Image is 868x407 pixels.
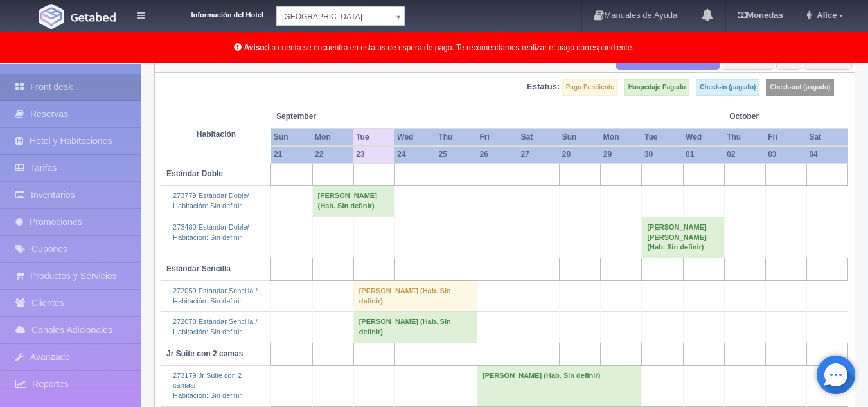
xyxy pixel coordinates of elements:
[642,217,724,258] td: [PERSON_NAME] [PERSON_NAME] (Hab. Sin definir)
[173,372,242,399] a: 273179 Jr Suite con 2 camas/Habitación: Sin definir
[527,81,560,93] label: Estatus:
[766,79,834,96] label: Check-out (pagado)
[282,7,387,26] span: [GEOGRAPHIC_DATA]
[601,129,642,146] th: Mon
[394,129,436,146] th: Wed
[271,146,312,163] th: 21
[518,129,560,146] th: Sat
[729,111,801,122] span: October
[271,129,312,146] th: Sun
[244,43,267,52] b: Aviso:
[813,10,837,20] span: Alice
[312,146,353,163] th: 22
[173,192,249,210] a: 273779 Estándar Doble/Habitación: Sin definir
[696,79,759,96] label: Check-in (pagado)
[683,129,724,146] th: Wed
[724,146,765,163] th: 02
[806,146,847,163] th: 04
[436,129,477,146] th: Thu
[560,146,601,163] th: 28
[312,186,394,217] td: [PERSON_NAME] (Hab. Sin definir)
[806,129,847,146] th: Sat
[353,280,477,311] td: [PERSON_NAME] (Hab. Sin definir)
[642,146,683,163] th: 30
[724,129,765,146] th: Thu
[173,287,257,305] a: 272050 Estándar Sencilla /Habitación: Sin definir
[765,146,806,163] th: 03
[166,264,231,273] b: Estándar Sencilla
[562,79,618,96] label: Pago Pendiente
[353,146,394,163] th: 23
[161,6,263,21] dt: Información del Hotel
[197,130,236,139] strong: Habitación
[394,146,436,163] th: 24
[436,146,477,163] th: 25
[477,365,642,406] td: [PERSON_NAME] (Hab. Sin definir)
[312,129,353,146] th: Mon
[166,349,243,358] b: Jr Suite con 2 camas
[765,129,806,146] th: Fri
[738,10,783,20] b: Monedas
[39,4,64,29] img: Getabed
[477,129,518,146] th: Fri
[353,312,477,343] td: [PERSON_NAME] (Hab. Sin definir)
[642,129,683,146] th: Tue
[71,12,116,22] img: Getabed
[624,79,689,96] label: Hospedaje Pagado
[518,146,560,163] th: 27
[276,6,405,26] a: [GEOGRAPHIC_DATA]
[353,129,394,146] th: Tue
[601,146,642,163] th: 29
[477,146,518,163] th: 26
[683,146,724,163] th: 01
[166,169,223,178] b: Estándar Doble
[173,223,249,241] a: 273480 Estándar Doble/Habitación: Sin definir
[276,111,348,122] span: September
[173,318,257,336] a: 272078 Estándar Sencilla /Habitación: Sin definir
[560,129,601,146] th: Sun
